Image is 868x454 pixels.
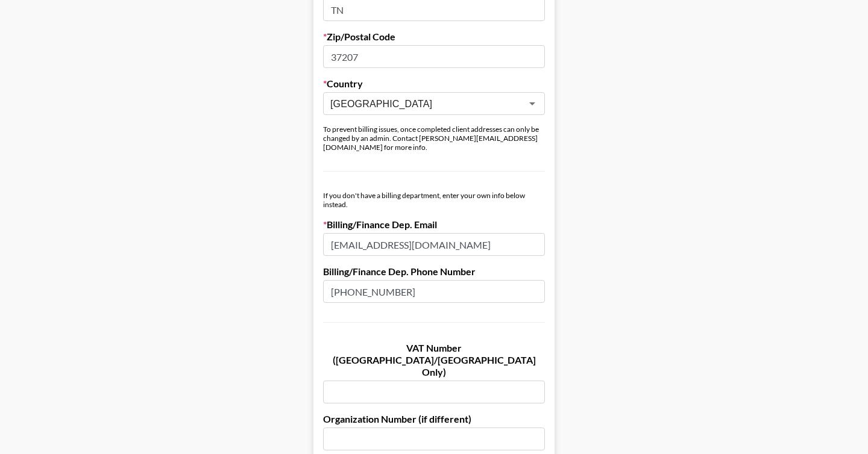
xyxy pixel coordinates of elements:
[323,31,545,43] label: Zip/Postal Code
[323,219,545,231] label: Billing/Finance Dep. Email
[323,125,545,152] div: To prevent billing issues, once completed client addresses can only be changed by an admin. Conta...
[323,413,545,425] label: Organization Number (if different)
[323,342,545,378] label: VAT Number ([GEOGRAPHIC_DATA]/[GEOGRAPHIC_DATA] Only)
[323,191,545,209] div: If you don't have a billing department, enter your own info below instead.
[323,266,545,278] label: Billing/Finance Dep. Phone Number
[524,95,541,112] button: Open
[323,78,545,90] label: Country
